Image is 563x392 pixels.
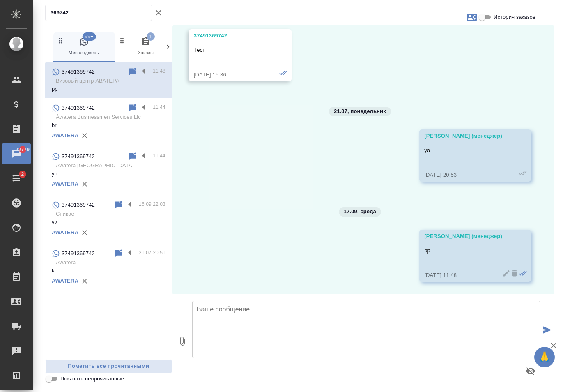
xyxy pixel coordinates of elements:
div: 3749136974221.07 20:51AwaterakAWATERA [45,244,172,292]
p: 37491369742 [62,201,95,209]
span: Пометить все прочитанными [50,362,168,371]
span: История заказов [494,13,535,21]
p: 37491369742 [62,68,95,76]
button: Удалить привязку [78,129,91,142]
span: Заказы [118,37,173,57]
p: Спикас [56,210,165,218]
a: AWATERA [52,278,78,284]
a: 22779 [2,143,31,164]
p: 21.07, понедельник [334,107,386,115]
span: 1 [147,32,155,41]
svg: Зажми и перетащи, чтобы поменять порядок вкладок [57,37,64,44]
p: 37491369742 [62,104,95,112]
div: [DATE] 15:36 [194,71,263,79]
p: 37491369742 [62,249,95,258]
p: pp [424,247,502,255]
p: 16.09 22:03 [139,200,165,208]
span: Показать непрочитанные [60,375,124,383]
div: Пометить непрочитанным [128,67,138,77]
p: yo [424,146,502,154]
button: Удалить привязку [78,275,91,287]
span: 22779 [11,145,34,154]
div: Пометить непрочитанным [128,103,138,113]
div: Пометить непрочитанным [114,249,124,258]
button: Предпросмотр [521,361,540,381]
p: Àwatera Businessmen Services Llc [56,113,165,121]
div: 3749136974211:44Àwatera Businessmen Services LlcbrAWATERA [45,98,172,147]
p: 37491369742 [62,152,95,161]
input: Поиск [51,7,152,18]
p: 11:44 [153,152,165,160]
div: 3749136974211:44Awatera [GEOGRAPHIC_DATA]yoAWATERA [45,147,172,195]
p: 11:48 [153,67,165,75]
p: pp [52,85,165,93]
p: Визовый центр АВАТЕРА [56,77,165,85]
a: AWATERA [52,132,78,138]
p: yo [52,170,165,178]
a: AWATERA [52,181,78,187]
button: Пометить все прочитанными [45,359,172,374]
span: 🙏 [538,348,552,366]
button: Удалить привязку [78,178,91,190]
span: 2 [16,170,29,178]
p: 17.09, среда [344,208,376,216]
button: Удалить привязку [78,226,91,239]
a: AWATERA [52,229,78,235]
p: Awatera [GEOGRAPHIC_DATA] [56,161,165,170]
div: [DATE] 11:48 [424,271,502,279]
p: 21.07 20:51 [139,249,165,257]
span: 99+ [82,32,96,41]
p: Awatera [56,258,165,267]
p: 11:44 [153,103,165,111]
p: k [52,267,165,275]
div: [PERSON_NAME] (менеджер) [424,232,502,240]
div: 3749136974211:48Визовый центр АВАТЕРАpp [45,62,172,98]
p: Тест [194,46,263,54]
button: 🙏 [534,347,555,367]
span: Мессенджеры [57,37,112,57]
a: 2 [2,168,31,189]
div: [DATE] 20:53 [424,171,502,179]
p: vv [52,218,165,226]
div: [PERSON_NAME] (менеджер) [424,132,502,140]
p: br [52,121,165,129]
button: Заявки [462,7,482,27]
div: 37491369742 [194,32,263,40]
div: 3749136974216.09 22:03СпикасvvAWATERA [45,195,172,244]
div: Пометить непрочитанным [128,152,138,161]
